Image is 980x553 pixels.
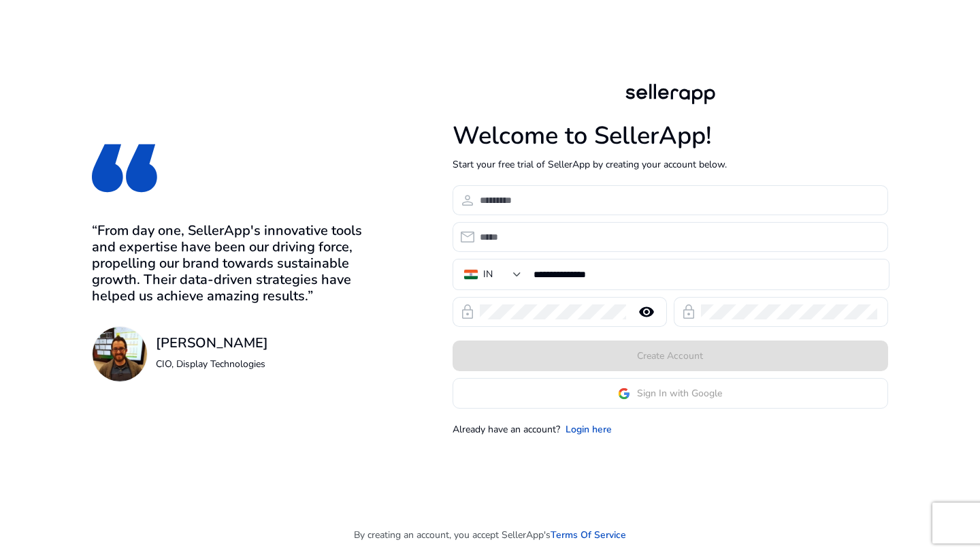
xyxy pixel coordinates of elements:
div: IN [483,267,493,282]
a: Terms Of Service [551,528,626,542]
h3: “From day one, SellerApp's innovative tools and expertise have been our driving force, propelling... [92,223,382,304]
span: person [459,192,476,208]
h3: [PERSON_NAME] [156,335,268,351]
mat-icon: remove_red_eye [630,304,663,320]
p: CIO, Display Technologies [156,357,268,371]
h1: Welcome to SellerApp! [453,121,888,151]
span: lock [681,304,697,320]
span: lock [459,304,476,320]
span: email [459,229,476,245]
p: Start your free trial of SellerApp by creating your account below. [453,157,888,172]
a: Login here [566,422,612,437]
p: Already have an account? [453,422,560,437]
